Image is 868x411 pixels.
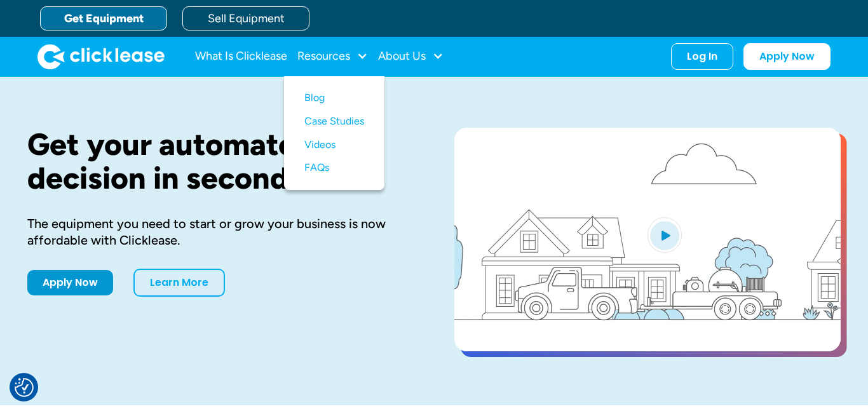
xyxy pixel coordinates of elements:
a: open lightbox [454,128,841,351]
div: Resources [297,44,368,69]
img: Revisit consent button [15,378,34,397]
div: The equipment you need to start or grow your business is now affordable with Clicklease. [27,215,414,248]
h1: Get your automated decision in seconds. [27,128,414,195]
div: Log In [687,50,717,63]
a: home [37,44,165,69]
a: Get Equipment [40,6,167,30]
nav: Resources [284,76,384,190]
button: Consent Preferences [15,378,34,397]
img: Blue play button logo on a light blue circular background [648,217,682,253]
a: Learn More [133,269,225,297]
img: Clicklease logo [37,44,165,69]
a: Sell Equipment [182,6,309,30]
a: Blog [304,86,364,110]
a: Videos [304,133,364,157]
div: About Us [378,44,444,69]
a: What Is Clicklease [195,44,287,69]
a: Apply Now [743,43,831,70]
a: Apply Now [27,270,113,295]
a: Case Studies [304,110,364,133]
a: FAQs [304,156,364,180]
